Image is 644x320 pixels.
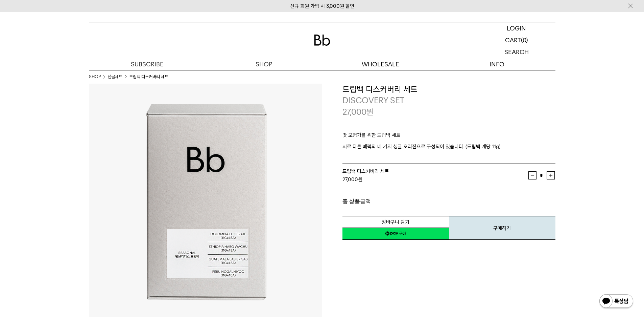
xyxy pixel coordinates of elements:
[439,58,555,70] p: INFO
[342,197,449,206] dt: 총 상품금액
[507,22,526,34] p: LOGIN
[366,107,374,117] span: 원
[528,171,536,179] button: 감소
[89,84,322,317] img: 드립백 디스커버리 세트
[89,58,206,70] a: SUBSCRIBE
[322,58,439,70] p: WHOLESALE
[478,34,555,46] a: CART (0)
[342,175,528,184] div: 원
[342,168,389,174] span: 드립백 디스커버리 세트
[504,46,529,58] p: SEARCH
[505,34,521,46] p: CART
[342,131,555,143] p: 맛 모험가를 위한 드립백 세트
[129,73,168,80] li: 드립백 디스커버리 세트
[314,35,330,46] img: 로고
[342,228,449,240] a: 새창
[342,216,449,228] button: 장바구니 담기
[89,73,101,80] a: SHOP
[342,176,358,183] strong: 27,000
[478,22,555,34] a: LOGIN
[599,294,634,310] img: 카카오톡 채널 1:1 채팅 버튼
[521,34,528,46] p: (0)
[342,95,555,106] p: DISCOVERY SET
[342,84,555,95] h3: 드립백 디스커버리 세트
[206,58,322,70] a: SHOP
[342,106,374,118] p: 27,000
[342,143,555,151] p: 서로 다른 매력의 네 가지 싱글 오리진으로 구성되어 있습니다. (드립백 개당 11g)
[108,73,122,80] a: 선물세트
[547,171,555,179] button: 증가
[290,3,354,9] a: 신규 회원 가입 시 3,000원 할인
[449,216,555,240] button: 구매하기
